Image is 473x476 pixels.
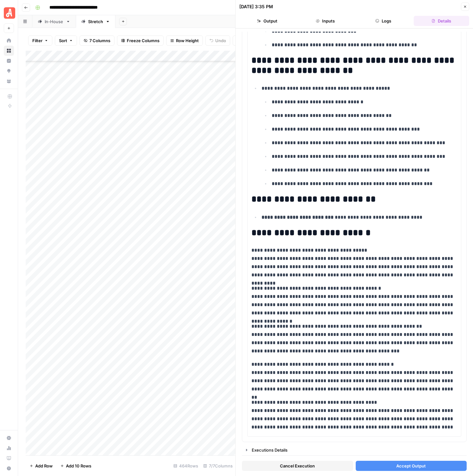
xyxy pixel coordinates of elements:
[4,453,14,463] a: Learning Hub
[66,463,91,469] span: Add 10 Rows
[215,37,226,44] span: Undo
[88,18,103,25] div: Stretch
[414,16,469,26] button: Details
[76,15,115,28] a: Stretch
[356,461,467,471] button: Accept Output
[252,447,463,453] div: Executions Details
[242,461,353,471] button: Cancel Execution
[56,461,95,471] button: Add 10 Rows
[4,5,14,21] button: Workspace: Angi
[59,37,67,44] span: Sort
[396,463,426,469] span: Accept Output
[4,66,14,76] a: Opportunities
[4,433,14,443] a: Settings
[28,35,52,46] button: Filter
[356,16,411,26] button: Logs
[32,15,76,28] a: In-House
[171,461,201,471] div: 464 Rows
[166,35,203,46] button: Row Height
[4,76,14,86] a: Your Data
[127,37,159,44] span: Freeze Columns
[176,37,199,44] span: Row Height
[205,35,230,46] button: Undo
[239,16,295,26] button: Output
[32,37,42,44] span: Filter
[4,443,14,453] a: Usage
[26,461,56,471] button: Add Row
[4,46,14,56] a: Browse
[117,35,164,46] button: Freeze Columns
[297,16,353,26] button: Inputs
[239,3,273,10] div: [DATE] 3:35 PM
[80,35,114,46] button: 7 Columns
[4,7,15,19] img: Angi Logo
[4,463,14,473] button: Help + Support
[45,18,63,25] div: In-House
[4,56,14,66] a: Insights
[89,37,110,44] span: 7 Columns
[280,463,315,469] span: Cancel Execution
[55,35,77,46] button: Sort
[201,461,235,471] div: 7/7 Columns
[4,35,14,46] a: Home
[35,463,53,469] span: Add Row
[242,445,466,455] button: Executions Details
